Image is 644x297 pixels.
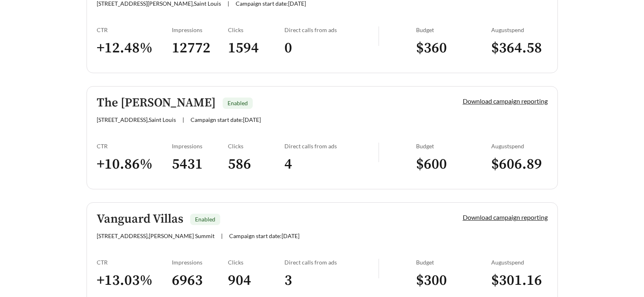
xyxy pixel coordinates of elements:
span: | [182,116,184,123]
h3: $ 360 [416,39,491,57]
h5: The [PERSON_NAME] [97,96,216,110]
h3: $ 364.58 [491,39,548,57]
div: Direct calls from ads [284,26,378,33]
span: Enabled [195,216,215,223]
h3: $ 300 [416,271,491,290]
img: line [378,26,379,46]
h3: 904 [228,271,284,290]
div: Impressions [172,259,228,266]
h3: 4 [284,155,378,173]
div: Direct calls from ads [284,143,378,150]
h5: Vanguard Villas [97,212,183,226]
div: Impressions [172,26,228,33]
img: line [378,143,379,162]
h3: 6963 [172,271,228,290]
h3: + 12.48 % [97,39,172,57]
h3: $ 301.16 [491,271,548,290]
h3: 5431 [172,155,228,173]
h3: + 10.86 % [97,155,172,173]
div: Direct calls from ads [284,259,378,266]
span: | [221,232,223,239]
h3: 3 [284,271,378,290]
h3: 1594 [228,39,284,57]
a: Download campaign reporting [463,97,548,105]
div: Clicks [228,143,284,150]
h3: 0 [284,39,378,57]
div: Clicks [228,26,284,33]
span: Campaign start date: [DATE] [229,232,299,239]
span: Campaign start date: [DATE] [191,116,261,123]
div: August spend [491,143,548,150]
div: August spend [491,26,548,33]
span: Enabled [228,100,248,106]
div: Clicks [228,259,284,266]
div: Budget [416,259,491,266]
span: [STREET_ADDRESS] , [PERSON_NAME] Summit [97,232,215,239]
div: Budget [416,143,491,150]
a: Download campaign reporting [463,213,548,221]
h3: + 13.03 % [97,271,172,290]
h3: $ 606.89 [491,155,548,173]
a: The [PERSON_NAME]Enabled[STREET_ADDRESS],Saint Louis|Campaign start date:[DATE]Download campaign ... [87,86,558,189]
span: [STREET_ADDRESS] , Saint Louis [97,116,176,123]
h3: $ 600 [416,155,491,173]
div: August spend [491,259,548,266]
div: Impressions [172,143,228,150]
div: Budget [416,26,491,33]
div: CTR [97,259,172,266]
h3: 586 [228,155,284,173]
div: CTR [97,143,172,150]
h3: 12772 [172,39,228,57]
div: CTR [97,26,172,33]
img: line [378,259,379,278]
